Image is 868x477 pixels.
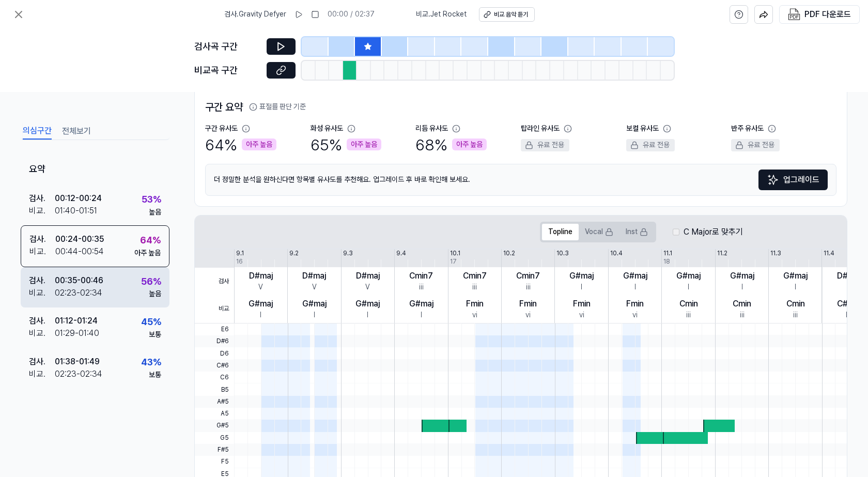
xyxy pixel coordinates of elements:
div: 보통 [149,370,161,380]
div: G#maj [730,270,754,282]
div: 비교 음악 듣기 [494,10,528,19]
div: 43 % [141,355,161,370]
div: Cmin [733,298,751,310]
div: 유료 전용 [626,139,675,151]
button: PDF 다운로드 [786,6,853,23]
img: PDF Download [788,8,800,21]
div: Fmin [519,298,537,310]
div: 10.3 [556,249,569,258]
div: 검사 . [29,274,55,287]
div: 9.2 [289,249,299,258]
div: 높음 [149,289,161,299]
div: 보통 [149,330,161,340]
div: D#maj [837,270,861,282]
div: I [795,282,796,293]
div: I [314,310,315,320]
div: G#maj [249,298,273,310]
div: Cmin [679,298,698,310]
img: share [759,10,768,19]
label: C Major로 맞추기 [684,226,743,238]
div: iii [526,282,531,293]
span: D6 [195,347,234,359]
div: 00:44 - 00:54 [55,245,104,258]
div: 아주 높음 [452,139,487,151]
div: 00:35 - 00:46 [55,274,103,287]
div: Fmin [573,298,591,310]
div: 64 % [205,134,276,156]
div: 유료 전용 [521,139,569,151]
div: 56 % [141,274,161,289]
span: A5 [195,408,234,420]
a: Sparkles업그레이드 [758,170,828,190]
button: help [730,5,748,24]
div: Cmin7 [463,270,487,282]
div: 아주 높음 [347,139,381,151]
div: 10.1 [450,249,460,258]
button: Vocal [579,224,619,240]
div: 16 [236,257,243,266]
div: 53 % [142,192,161,207]
div: 10.2 [503,249,515,258]
div: 9.1 [236,249,244,258]
span: A#5 [195,396,234,408]
div: 17 [450,257,457,266]
div: D#maj [249,270,273,282]
div: 구간 유사도 [205,124,238,134]
div: I [581,282,582,293]
div: 18 [663,257,670,266]
div: I [688,282,689,293]
div: iii [686,310,691,320]
div: PDF 다운로드 [804,8,851,21]
div: 요약 [21,155,169,185]
button: Inst [619,224,654,240]
div: D#maj [356,270,380,282]
div: 64 % [140,233,161,248]
div: 9.4 [396,249,406,258]
div: G#maj [409,298,433,310]
div: 01:40 - 01:51 [55,205,97,217]
div: 화성 유사도 [311,124,343,134]
div: 검사 . [29,356,55,368]
div: 01:38 - 01:49 [55,356,100,368]
div: G#maj [355,298,380,310]
div: vi [632,310,638,320]
div: I [260,310,261,320]
button: Topline [542,224,579,240]
div: G#maj [302,298,327,310]
span: 비교 [195,295,234,323]
div: 11.1 [663,249,672,258]
div: G#maj [569,270,594,282]
div: 보컬 유사도 [626,124,659,134]
button: 업그레이드 [758,170,828,190]
div: V [365,282,370,293]
div: Cmin7 [409,270,433,282]
button: 의심구간 [23,123,52,140]
span: C#6 [195,360,234,372]
div: 아주 높음 [134,248,161,258]
div: 비교곡 구간 [194,63,260,78]
div: 01:29 - 01:40 [55,327,99,340]
span: 검사 [195,268,234,296]
button: 비교 음악 듣기 [479,7,535,22]
div: 11.2 [717,249,727,258]
div: 9.3 [343,249,353,258]
div: I [634,282,636,293]
div: 00:12 - 00:24 [55,192,102,205]
div: 비교 . [29,287,55,299]
div: 비교 . [29,205,55,217]
span: G5 [195,432,234,444]
span: C6 [195,372,234,383]
div: 유료 전용 [731,139,780,151]
div: 아주 높음 [242,139,276,151]
div: 검사 . [29,192,55,205]
div: Cmin7 [516,270,540,282]
div: 리듬 유사도 [415,124,448,134]
div: 45 % [141,315,161,330]
div: 검사 . [29,233,55,245]
span: G#5 [195,420,234,432]
span: F#5 [195,444,234,456]
div: D#maj [302,270,326,282]
div: 11.3 [770,249,781,258]
div: 65 % [311,134,381,156]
